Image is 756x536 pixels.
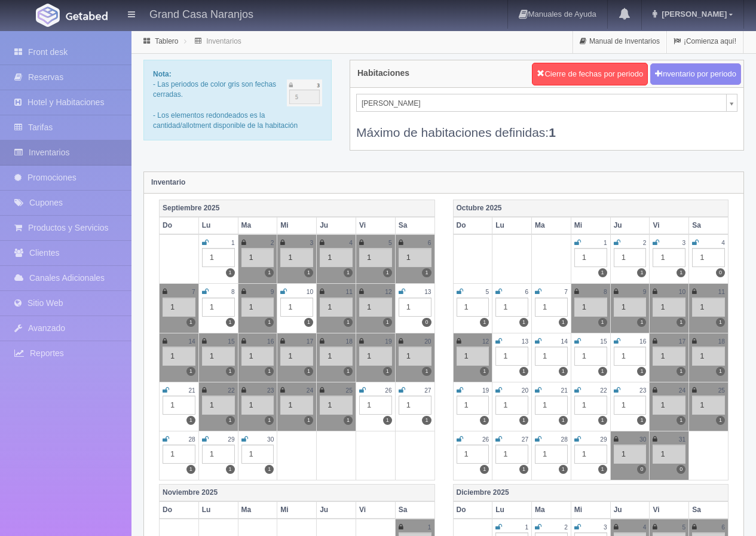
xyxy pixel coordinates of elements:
small: 6 [721,524,725,531]
th: Do [453,501,492,519]
div: 1 [574,445,607,464]
h4: Habitaciones [357,69,409,78]
div: 1 [614,298,647,317]
small: 24 [307,387,313,394]
div: 1 [280,347,313,366]
label: 1 [383,416,392,425]
th: Mi [571,501,610,519]
small: 5 [388,240,392,246]
small: 3 [310,240,313,246]
small: 21 [188,387,195,394]
label: 1 [677,268,685,277]
label: 1 [226,465,235,474]
small: 30 [639,436,646,443]
div: 1 [202,248,235,267]
label: 1 [677,416,685,425]
small: 12 [482,338,489,345]
strong: Inventario [151,178,185,186]
label: 0 [422,318,431,327]
button: Cierre de fechas por periodo [532,63,648,85]
th: Sa [395,501,434,519]
div: 1 [692,396,725,415]
div: 1 [692,347,725,366]
label: 1 [186,416,195,425]
div: 1 [202,347,235,366]
small: 11 [718,289,725,295]
label: 1 [265,367,274,376]
small: 5 [486,289,489,295]
small: 13 [424,289,431,295]
small: 22 [228,387,234,394]
small: 6 [428,240,431,246]
label: 1 [519,465,528,474]
img: Getabed [36,4,60,27]
div: 1 [163,347,195,366]
label: 1 [226,268,235,277]
th: Do [160,501,199,519]
small: 1 [428,524,431,531]
label: 1 [226,367,235,376]
small: 18 [718,338,725,345]
small: 8 [604,289,607,295]
button: Inventario por periodo [650,63,741,85]
div: 1 [495,445,528,464]
label: 1 [598,416,607,425]
small: 9 [643,289,647,295]
th: Septiembre 2025 [160,200,435,217]
small: 20 [522,387,528,394]
small: 2 [271,240,274,246]
th: Vi [356,217,395,234]
div: 1 [574,347,607,366]
label: 1 [383,318,392,327]
small: 9 [271,289,274,295]
label: 0 [716,268,725,277]
label: 1 [383,367,392,376]
label: 1 [598,268,607,277]
small: 1 [604,240,607,246]
label: 1 [304,268,313,277]
small: 16 [639,338,646,345]
small: 26 [482,436,489,443]
div: 1 [653,298,685,317]
small: 8 [231,289,235,295]
label: 1 [559,416,568,425]
small: 31 [679,436,685,443]
div: 1 [495,396,528,415]
small: 26 [385,387,391,394]
img: cutoff.png [287,79,322,106]
div: 1 [574,248,607,267]
small: 27 [424,387,431,394]
label: 1 [637,367,646,376]
b: 1 [549,125,556,139]
th: Vi [356,501,395,519]
small: 2 [643,240,647,246]
div: 1 [574,298,607,317]
label: 1 [422,367,431,376]
div: 1 [359,298,392,317]
small: 21 [561,387,568,394]
small: 10 [307,289,313,295]
div: 1 [241,445,274,464]
div: 1 [241,347,274,366]
label: 1 [716,367,725,376]
div: 1 [163,445,195,464]
small: 5 [682,524,686,531]
div: 1 [280,248,313,267]
a: ¡Comienza aquí! [667,30,743,53]
label: 1 [304,318,313,327]
div: 1 [202,445,235,464]
div: 1 [457,396,489,415]
div: 1 [457,298,489,317]
div: 1 [241,298,274,317]
div: 1 [280,298,313,317]
th: Vi [650,217,689,234]
small: 27 [522,436,528,443]
label: 1 [637,318,646,327]
div: 1 [163,298,195,317]
label: 1 [186,367,195,376]
div: 1 [614,396,647,415]
div: 1 [163,396,195,415]
small: 29 [228,436,234,443]
small: 11 [346,289,353,295]
div: 1 [653,445,685,464]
